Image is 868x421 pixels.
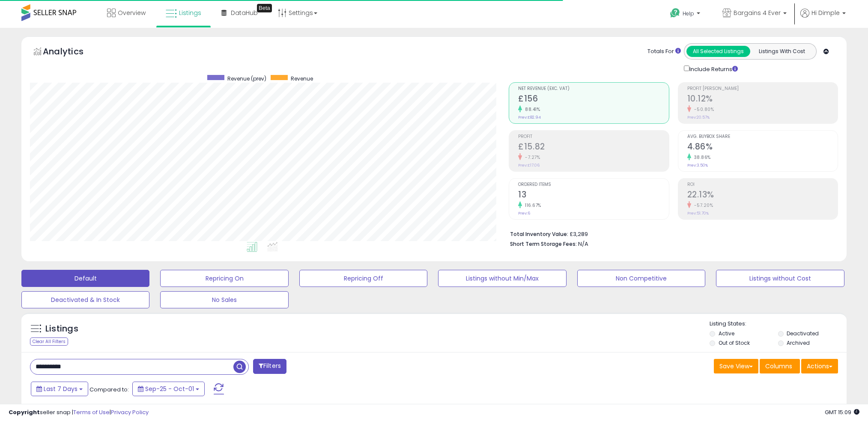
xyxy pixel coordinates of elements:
[518,142,668,153] h2: £15.82
[132,382,205,396] button: Sep-25 - Oct-01
[670,8,680,18] i: Get Help
[179,9,201,17] span: Listings
[714,359,758,373] button: Save View
[44,385,78,393] span: Last 7 Days
[750,46,814,57] button: Listings With Cost
[800,9,846,28] a: Hi Dimple
[687,115,710,120] small: Prev: 20.57%
[691,106,714,113] small: -50.80%
[257,4,272,12] div: Tooltip anchor
[687,134,838,139] span: Avg. Buybox Share
[719,339,750,346] label: Out of Stock
[510,240,577,248] b: Short Term Storage Fees:
[145,385,194,393] span: Sep-25 - Oct-01
[522,106,540,113] small: 88.41%
[801,359,838,373] button: Actions
[118,9,146,17] span: Overview
[89,385,129,394] span: Compared to:
[687,94,838,105] h2: 10.12%
[760,359,800,373] button: Columns
[578,240,588,248] span: N/A
[691,154,711,161] small: 38.86%
[518,87,668,91] span: Net Revenue (Exc. VAT)
[691,202,713,209] small: -57.20%
[686,46,750,57] button: All Selected Listings
[438,270,566,287] button: Listings without Min/Max
[299,270,427,287] button: Repricing Off
[687,163,708,168] small: Prev: 3.50%
[522,202,541,209] small: 116.67%
[518,94,668,105] h2: £156
[687,190,838,201] h2: 22.13%
[663,1,709,28] a: Help
[687,142,838,153] h2: 4.86%
[21,270,149,287] button: Default
[43,45,100,60] h5: Analytics
[160,291,288,308] button: No Sales
[683,10,694,17] span: Help
[518,134,668,139] span: Profit
[719,330,734,337] label: Active
[677,64,748,74] div: Include Returns
[522,154,540,161] small: -7.27%
[687,182,838,187] span: ROI
[825,408,859,416] span: 2025-10-9 15:09 GMT
[518,190,668,201] h2: 13
[510,228,832,239] li: £3,289
[518,182,668,187] span: Ordered Items
[291,75,313,82] span: Revenue
[787,339,810,346] label: Archived
[577,270,705,287] button: Non Competitive
[716,270,844,287] button: Listings without Cost
[710,320,847,328] p: Listing States:
[160,270,288,287] button: Repricing On
[811,9,840,17] span: Hi Dimple
[510,230,568,238] b: Total Inventory Value:
[9,408,40,416] strong: Copyright
[734,9,781,17] span: Bargains 4 Ever
[45,323,78,335] h5: Listings
[687,87,838,91] span: Profit [PERSON_NAME]
[111,408,149,416] a: Privacy Policy
[647,48,681,56] div: Totals For
[518,211,530,216] small: Prev: 6
[518,163,540,168] small: Prev: £17.06
[31,382,88,396] button: Last 7 Days
[787,330,819,337] label: Deactivated
[231,9,258,17] span: DataHub
[21,291,149,308] button: Deactivated & In Stock
[253,359,286,374] button: Filters
[9,409,149,417] div: seller snap | |
[30,337,68,346] div: Clear All Filters
[73,408,110,416] a: Terms of Use
[687,211,709,216] small: Prev: 51.70%
[227,75,266,82] span: Revenue (prev)
[765,362,792,370] span: Columns
[518,115,541,120] small: Prev: £82.94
